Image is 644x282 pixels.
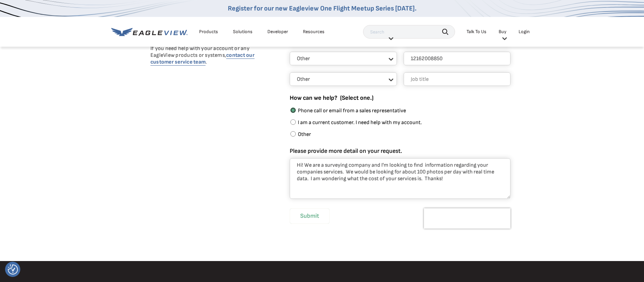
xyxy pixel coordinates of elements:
[424,208,510,229] iframe: reCAPTCHA
[290,147,402,155] span: Please provide more detail on your request.
[290,131,296,137] input: Other
[8,264,18,275] img: Revisit consent button
[467,29,486,35] div: Talk To Us
[298,131,311,138] span: Other
[303,29,325,35] div: Resources
[404,72,511,86] input: Job title
[150,45,258,66] p: If you need help with your account or any EagleView products or systems, .
[199,29,218,35] div: Products
[150,52,255,66] a: contact our customer service team
[499,29,506,35] a: Buy
[8,264,18,275] button: Consent Preferences
[404,52,511,65] input: Phone Number
[298,119,422,126] span: I am a current customer. I need help with my account.
[233,29,253,35] div: Solutions
[298,108,406,114] span: Phone call or email from a sales representative
[363,25,455,39] input: Search
[267,29,288,35] a: Developer
[519,29,530,35] div: Login
[228,4,416,13] a: Register for our new Eagleview One Flight Meetup Series [DATE].
[290,94,374,101] span: How can we help? (Select one.)
[290,208,330,224] input: Submit
[290,158,510,199] textarea: Hi! We are a surveying company and I'm looking to find information regarding your companies servi...
[290,119,296,125] input: I am a current customer. I need help with my account.
[290,108,296,113] input: Phone call or email from a sales representative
